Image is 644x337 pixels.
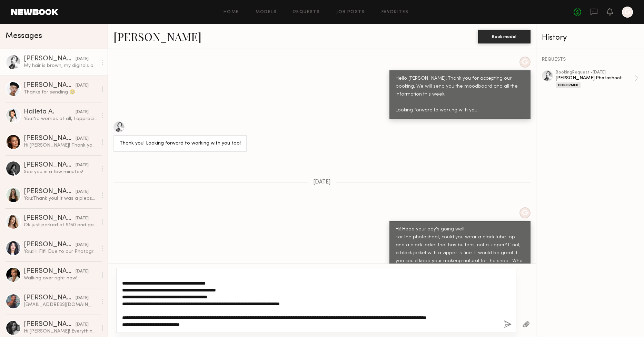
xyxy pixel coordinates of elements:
[24,268,76,275] div: [PERSON_NAME]
[113,29,201,44] a: [PERSON_NAME]
[24,188,76,195] div: [PERSON_NAME]
[24,169,97,175] div: See you in a few minutes!
[256,10,277,14] a: Models
[76,162,89,169] div: [DATE]
[556,70,634,75] div: booking Request • [DATE]
[478,33,531,39] a: Book model
[76,321,89,328] div: [DATE]
[24,295,76,301] div: [PERSON_NAME]
[76,109,89,116] div: [DATE]
[24,222,97,228] div: Ok just parked at 9150 and going to walk over
[24,301,97,308] div: [EMAIL_ADDRESS][DOMAIN_NAME]
[336,10,365,14] a: Job Posts
[76,242,89,248] div: [DATE]
[24,142,97,149] div: Hi [PERSON_NAME]! Thank you so much for letting me know and I hope to work with you in the future 🤍
[313,179,331,185] span: [DATE]
[396,75,524,115] div: Hello [PERSON_NAME]! Thank you for accepting our booking. We will send you the moodboard and all ...
[478,30,531,43] button: Book model
[24,89,97,96] div: Thanks for sending 🥹
[556,70,638,88] a: bookingRequest •[DATE][PERSON_NAME] PhotoshootConfirmed
[224,10,239,14] a: Home
[24,215,76,222] div: [PERSON_NAME]
[76,268,89,275] div: [DATE]
[542,34,638,42] div: History
[24,162,76,169] div: [PERSON_NAME]
[24,82,76,89] div: [PERSON_NAME]
[24,135,76,142] div: [PERSON_NAME]
[6,32,42,40] span: Messages
[396,226,524,281] div: Hi! Hope your day's going well. For the photoshoot, could you wear a black tube top and a black j...
[76,295,89,301] div: [DATE]
[24,195,97,202] div: You: Thank you! It was a pleasure working with you as well.
[76,189,89,195] div: [DATE]
[293,10,320,14] a: Requests
[76,56,89,62] div: [DATE]
[542,57,638,62] div: REQUESTS
[76,136,89,142] div: [DATE]
[622,7,633,18] a: G
[120,140,241,148] div: Thank you! Looking forward to working with you too!
[24,62,97,69] div: My hair is brown, my digitals are up to date on my profile. I will bring the black jackets I have...
[24,275,97,281] div: Walking over right now!
[24,56,76,62] div: [PERSON_NAME]
[24,241,76,248] div: [PERSON_NAME]
[24,328,97,335] div: Hi [PERSON_NAME]! Everything looks good 😊 I don’t think I have a plain long sleeve white shirt th...
[24,248,97,255] div: You: Hi Fifi! Due to our Photographer changing schedule, we will have to reschedule our shoot! I ...
[76,82,89,89] div: [DATE]
[556,82,581,88] div: Confirmed
[24,109,76,116] div: Halleta A.
[24,321,76,328] div: [PERSON_NAME]
[76,215,89,222] div: [DATE]
[24,116,97,122] div: You: No worries at all, I appreciate you letting me know. Take care
[556,75,634,81] div: [PERSON_NAME] Photoshoot
[382,10,409,14] a: Favorites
